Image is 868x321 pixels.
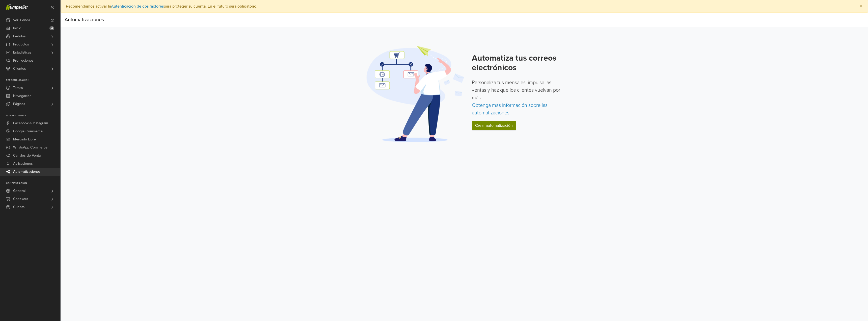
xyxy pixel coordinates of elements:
span: Automatizaciones [13,168,41,176]
span: Estadísticas [13,48,31,57]
span: Google Commerce [13,127,43,135]
span: Promociones [13,57,34,65]
span: Clientes [13,65,26,73]
p: Integraciones [6,114,60,117]
p: Personalización [6,79,60,82]
span: WhatsApp Commerce [13,143,47,152]
span: Cuenta [13,203,24,211]
span: Canales de Venta [13,152,41,160]
h2: Automatiza tus correos electrónicos [472,53,564,73]
span: Temas [13,84,23,92]
span: 4 [49,26,54,30]
span: Pedidos [13,32,26,40]
img: Automation [365,45,466,142]
span: Inicio [13,24,21,32]
span: Productos [13,40,29,48]
a: Obtenga más información sobre las automatizaciones [472,102,548,116]
span: General [13,187,25,195]
span: Ver Tienda [13,16,30,24]
a: Crear automatización [472,121,516,130]
div: Automatizaciones [65,15,104,25]
span: × [860,3,863,10]
span: Navegación [13,92,32,100]
p: Personaliza tus mensajes, impulsa las ventas y haz que los clientes vuelvan por más. [472,79,564,117]
span: Facebook & Instagram [13,119,48,127]
span: Páginas [13,100,25,108]
span: Checkout [13,195,28,203]
p: Configuración [6,182,60,185]
a: Autenticación de dos factores [111,4,164,9]
span: Aplicaciones [13,160,33,168]
span: Mercado Libre [13,135,36,143]
button: Close [855,0,868,12]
